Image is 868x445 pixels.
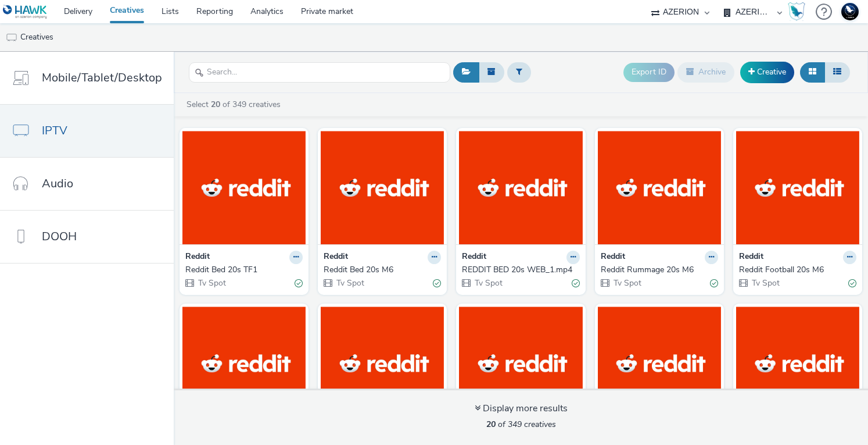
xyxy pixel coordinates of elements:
[848,277,856,289] div: Valid
[324,264,441,276] a: Reddit Bed 20s M6
[598,307,721,420] img: Reddit Football 20s TF1 visual
[788,2,805,21] img: Hawk Academy
[321,131,444,244] img: Reddit Bed 20s M6 visual
[486,419,556,430] span: of 349 creatives
[185,99,285,110] a: Select of 349 creatives
[740,62,794,83] a: Creative
[42,175,73,192] span: Audio
[612,277,641,289] span: Tv Spot
[751,277,780,289] span: Tv Spot
[736,131,859,244] img: Reddit Football 20s M6 visual
[601,264,713,276] div: Reddit Rummage 20s M6
[736,307,859,420] img: Reddit Children 20s TF1 visual
[433,277,441,289] div: Valid
[601,251,625,264] strong: Reddit
[321,307,444,420] img: REDDIT CHILDREN 20s WEB_1.mp4 visual
[598,131,721,244] img: Reddit Rummage 20s M6 visual
[800,62,825,82] button: Grid
[42,122,67,139] span: IPTV
[601,264,718,276] a: Reddit Rummage 20s M6
[295,277,303,289] div: Valid
[486,419,496,430] strong: 20
[462,251,486,264] strong: Reddit
[185,264,303,276] a: Reddit Bed 20s TF1
[185,264,298,276] div: Reddit Bed 20s TF1
[324,251,348,264] strong: Reddit
[739,251,763,264] strong: Reddit
[459,307,582,420] img: Reddit Rummage 20s TF1 visual
[474,277,503,289] span: Tv Spot
[197,277,226,289] span: Tv Spot
[462,264,579,276] a: REDDIT BED 20s WEB_1.mp4
[335,277,364,289] span: Tv Spot
[185,251,210,264] strong: Reddit
[189,62,450,83] input: Search...
[182,307,306,420] img: Reddit Children 20s M6 visual
[182,131,306,244] img: Reddit Bed 20s TF1 visual
[42,228,77,245] span: DOOH
[475,402,568,415] div: Display more results
[710,277,718,289] div: Valid
[739,264,852,276] div: Reddit Football 20s M6
[459,131,582,244] img: REDDIT BED 20s WEB_1.mp4 visual
[677,62,734,82] button: Archive
[572,277,580,289] div: Valid
[739,264,856,276] a: Reddit Football 20s M6
[324,264,436,276] div: Reddit Bed 20s M6
[211,99,220,110] strong: 20
[3,5,48,19] img: undefined Logo
[788,2,810,21] a: Hawk Academy
[42,69,162,86] span: Mobile/Tablet/Desktop
[841,3,859,20] img: Support Hawk
[6,32,17,44] img: tv
[462,264,575,276] div: REDDIT BED 20s WEB_1.mp4
[623,63,675,81] button: Export ID
[824,62,850,82] button: Table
